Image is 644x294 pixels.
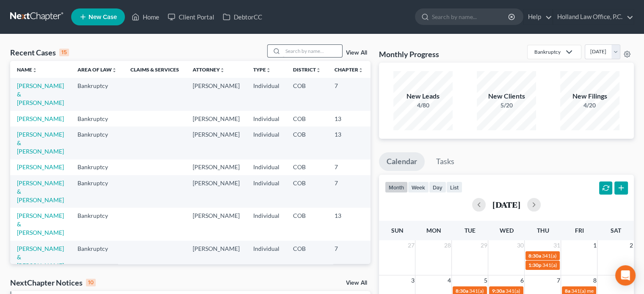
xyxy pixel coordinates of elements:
[505,288,587,294] span: 341(a) meeting for [PERSON_NAME]
[429,181,446,193] button: day
[410,275,415,286] span: 3
[17,245,64,269] a: [PERSON_NAME] & [PERSON_NAME]
[499,227,513,234] span: Wed
[266,68,271,73] i: unfold_more
[193,66,225,73] a: Attorneyunfold_more
[253,66,271,73] a: Typeunfold_more
[564,288,570,294] span: 8a
[328,175,370,208] td: 7
[17,179,64,203] a: [PERSON_NAME] & [PERSON_NAME]
[464,227,475,234] span: Tue
[615,265,636,286] div: Open Intercom Messenger
[446,181,462,193] button: list
[393,91,453,101] div: New Leads
[477,101,536,110] div: 5/20
[17,163,64,170] a: [PERSON_NAME]
[17,82,64,106] a: [PERSON_NAME] & [PERSON_NAME]
[492,288,504,294] span: 9:30a
[220,68,225,73] i: unfold_more
[428,152,462,171] a: Tasks
[370,159,411,175] td: 25-14020
[246,111,286,126] td: Individual
[334,66,363,73] a: Chapterunfold_more
[71,208,124,240] td: Bankruptcy
[246,241,286,273] td: Individual
[432,9,509,25] input: Search by name...
[556,275,561,286] span: 7
[10,47,69,58] div: Recent Cases
[528,253,541,259] span: 8:30a
[71,159,124,175] td: Bankruptcy
[186,78,246,110] td: [PERSON_NAME]
[328,78,370,110] td: 7
[71,175,124,208] td: Bankruptcy
[575,227,583,234] span: Fri
[629,240,634,250] span: 2
[534,48,561,55] div: Bankruptcy
[246,78,286,110] td: Individual
[379,49,439,59] h3: Monthly Progress
[127,9,163,25] a: Home
[88,14,117,20] span: New Case
[71,126,124,159] td: Bankruptcy
[124,61,186,78] th: Claims & Services
[246,175,286,208] td: Individual
[293,66,321,73] a: Districtunfold_more
[519,275,524,286] span: 6
[469,288,550,294] span: 341(a) meeting for [PERSON_NAME]
[112,68,117,73] i: unfold_more
[483,275,488,286] span: 5
[479,240,488,250] span: 29
[186,126,246,159] td: [PERSON_NAME]
[406,240,415,250] span: 27
[71,111,124,126] td: Bankruptcy
[426,227,441,234] span: Mon
[528,262,541,268] span: 1:30p
[186,175,246,208] td: [PERSON_NAME]
[283,45,342,57] input: Search by name...
[59,49,69,56] div: 15
[163,9,218,25] a: Client Portal
[328,111,370,126] td: 13
[32,68,37,73] i: unfold_more
[370,78,411,110] td: 25-14409
[286,126,328,159] td: COB
[286,111,328,126] td: COB
[218,9,266,25] a: DebtorCC
[346,280,367,286] a: View All
[17,66,37,73] a: Nameunfold_more
[286,241,328,273] td: COB
[316,68,321,73] i: unfold_more
[328,208,370,240] td: 13
[477,91,536,101] div: New Clients
[286,78,328,110] td: COB
[186,159,246,175] td: [PERSON_NAME]
[553,9,633,25] a: Holland Law Office, P.C.
[370,175,411,208] td: 25-14396
[610,227,621,234] span: Sat
[443,240,451,250] span: 28
[246,126,286,159] td: Individual
[516,240,524,250] span: 30
[328,159,370,175] td: 7
[391,227,403,234] span: Sun
[246,208,286,240] td: Individual
[552,240,561,250] span: 31
[446,275,451,286] span: 4
[17,115,64,122] a: [PERSON_NAME]
[186,241,246,273] td: [PERSON_NAME]
[17,131,64,155] a: [PERSON_NAME] & [PERSON_NAME]
[10,278,96,288] div: NextChapter Notices
[346,50,367,56] a: View All
[17,212,64,236] a: [PERSON_NAME] & [PERSON_NAME]
[492,200,520,209] h2: [DATE]
[77,66,117,73] a: Area of Lawunfold_more
[71,78,124,110] td: Bankruptcy
[71,241,124,273] td: Bankruptcy
[560,91,619,101] div: New Filings
[536,227,549,234] span: Thu
[385,181,408,193] button: month
[186,111,246,126] td: [PERSON_NAME]
[246,159,286,175] td: Individual
[358,68,363,73] i: unfold_more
